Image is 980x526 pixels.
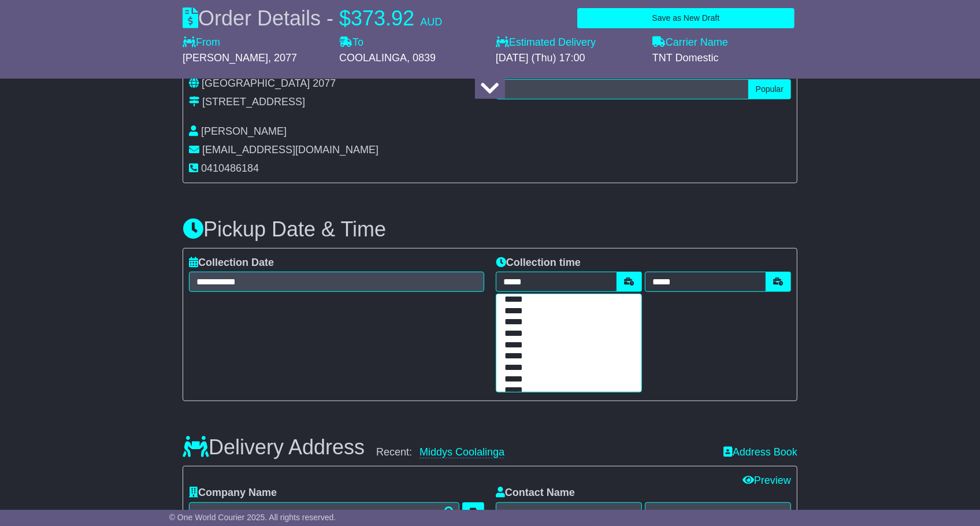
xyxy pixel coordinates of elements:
label: Collection time [496,257,581,269]
span: 0410486184 [201,162,259,174]
div: Order Details - [183,6,442,31]
span: [PERSON_NAME] [201,125,287,137]
div: [STREET_ADDRESS] [202,96,305,109]
div: Recent: [376,446,712,459]
label: Carrier Name [652,36,728,49]
label: Collection Date [189,257,274,269]
a: Preview [743,475,791,486]
label: Estimated Delivery [496,36,641,49]
label: Company Name [189,487,277,499]
div: TNT Domestic [652,52,797,65]
label: To [339,36,363,49]
button: Save as New Draft [577,8,795,28]
div: [DATE] (Thu) 17:00 [496,52,641,65]
label: From [183,36,220,49]
span: , 0839 [407,52,436,64]
span: [EMAIL_ADDRESS][DOMAIN_NAME] [202,144,378,155]
span: $ [339,6,351,30]
span: © One World Courier 2025. All rights reserved. [169,513,336,522]
span: AUD [420,16,442,28]
h3: Delivery Address [183,436,365,459]
a: Address Book [723,446,797,458]
span: COOLALINGA [339,52,407,64]
span: , 2077 [268,52,297,64]
label: Contact Name [496,487,575,499]
h3: Pickup Date & Time [183,218,797,241]
a: Middys Coolalinga [420,446,504,458]
span: 373.92 [351,6,414,30]
span: [PERSON_NAME] [183,52,268,64]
